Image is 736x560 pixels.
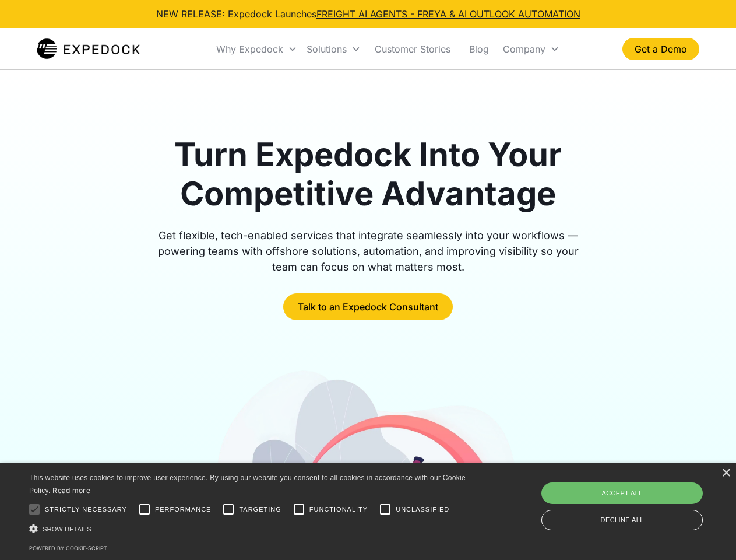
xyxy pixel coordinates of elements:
[52,486,90,495] a: Read more
[503,43,545,55] div: Company
[156,7,580,21] div: NEW RELEASE: Expedock Launches
[216,43,283,55] div: Why Expedock
[283,293,453,320] a: Talk to an Expedock Consultant
[302,29,365,69] div: Solutions
[29,474,466,495] span: This website uses cookies to improve user experience. By using our website you consent to all coo...
[622,38,699,60] a: Get a Demo
[309,505,368,514] span: Functionality
[365,29,460,69] a: Customer Stories
[498,29,564,69] div: Company
[37,37,140,61] img: Expedock Logo
[155,505,212,514] span: Performance
[316,8,580,20] a: FREIGHT AI AGENTS - FREYA & AI OUTLOOK AUTOMATION
[460,29,498,69] a: Blog
[212,29,302,69] div: Why Expedock
[37,37,140,61] a: home
[45,505,127,514] span: Strictly necessary
[145,228,592,275] div: Get flexible, tech-enabled services that integrate seamlessly into your workflows — powering team...
[396,505,449,514] span: Unclassified
[307,43,347,55] div: Solutions
[29,523,470,535] div: Show details
[145,135,592,213] h1: Turn Expedock Into Your Competitive Advantage
[542,434,736,560] iframe: Chat Widget
[239,505,281,514] span: Targeting
[29,545,107,551] a: Powered by cookie-script
[43,526,91,533] span: Show details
